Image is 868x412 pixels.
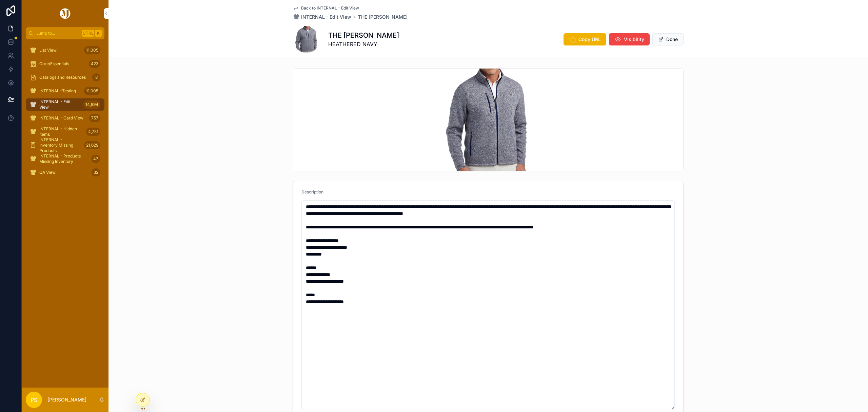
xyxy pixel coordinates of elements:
[39,153,88,164] span: INTERNAL - Products Missing Inventory
[301,5,359,11] span: Back to INTERNAL - Edit View
[39,61,69,67] span: Core/Essentials
[36,31,79,36] span: Jump to...
[31,396,37,404] span: PS
[84,46,100,54] div: 11,005
[39,137,81,153] span: INTERNAL - Inventory Missing Products
[301,189,323,194] span: Description
[91,155,100,163] div: 47
[609,33,650,45] button: Visibility
[26,126,104,138] a: INTERNAL - Hidden Items4,751
[26,85,104,97] a: INTERNAL -Testing11,005
[39,48,57,53] span: List View
[39,170,56,175] span: QA View
[92,168,100,176] div: 32
[82,30,94,37] span: Ctrl
[39,126,83,137] span: INTERNAL - Hidden Items
[425,69,552,171] img: HB2414_Ashby_Jacket_Navy_Edited_NEW_3000x.webp
[83,100,100,109] div: 14,894
[39,88,76,94] span: INTERNAL -Testing
[47,396,86,403] p: [PERSON_NAME]
[39,75,86,80] span: Catalogs and Resources
[652,33,684,45] button: Done
[328,40,399,48] span: HEATHERED NAVY
[328,31,399,40] h1: THE [PERSON_NAME]
[59,8,72,19] img: App logo
[89,114,100,122] div: 757
[26,112,104,124] a: INTERNAL - Card View757
[26,44,104,56] a: List View11,005
[293,5,359,11] a: Back to INTERNAL - Edit View
[39,115,83,121] span: INTERNAL - Card View
[26,166,104,179] a: QA View32
[39,99,81,110] span: INTERNAL - Edit View
[26,58,104,70] a: Core/Essentials423
[301,14,351,20] span: INTERNAL - Edit View
[86,128,100,136] div: 4,751
[22,39,108,187] div: scrollable content
[26,27,104,39] button: Jump to...CtrlK
[624,36,644,43] span: Visibility
[96,31,101,36] span: K
[26,71,104,83] a: Catalogs and Resources8
[92,73,100,81] div: 8
[358,14,408,20] a: THE [PERSON_NAME]
[26,139,104,151] a: INTERNAL - Inventory Missing Products21,629
[26,98,104,111] a: INTERNAL - Edit View14,894
[293,14,351,20] a: INTERNAL - Edit View
[26,153,104,165] a: INTERNAL - Products Missing Inventory47
[578,36,601,43] span: Copy URL
[89,60,100,68] div: 423
[84,87,100,95] div: 11,005
[564,33,606,45] button: Copy URL
[84,141,100,149] div: 21,629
